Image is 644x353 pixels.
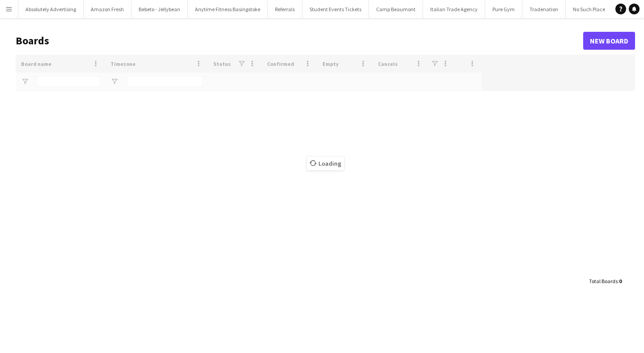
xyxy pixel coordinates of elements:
[423,0,485,18] button: Italian Trade Agency
[589,278,618,284] span: Total Boards
[302,0,369,18] button: Student Events Tickets
[131,0,188,18] button: Bebeto - Jellybean
[16,34,583,47] h1: Boards
[188,0,268,18] button: Anytime Fitness Basingstoke
[522,0,566,18] button: Tradenation
[589,272,622,290] div: :
[583,32,635,50] a: New Board
[84,0,131,18] button: Amazon Fresh
[18,0,84,18] button: Absolutely Advertising
[566,0,613,18] button: No Such Place
[369,0,423,18] button: Camp Beaumont
[485,0,522,18] button: Pure Gym
[307,157,344,170] span: Loading
[268,0,302,18] button: Referrals
[619,278,622,284] span: 0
